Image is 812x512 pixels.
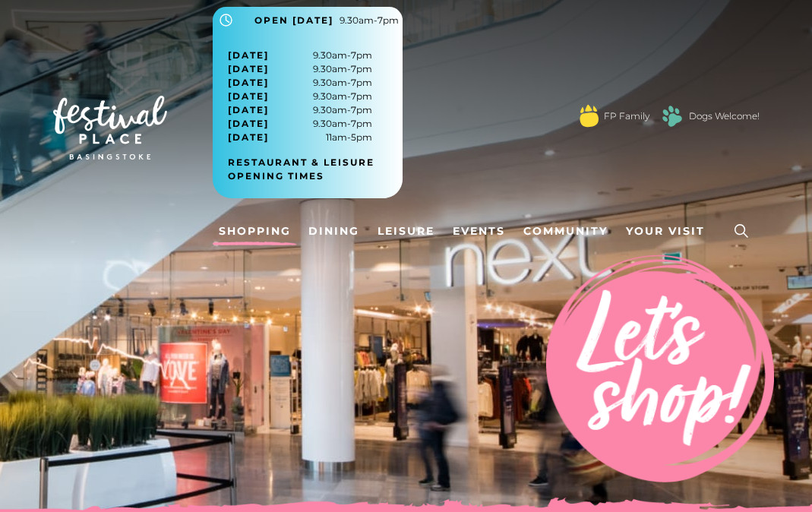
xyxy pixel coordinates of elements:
[228,103,269,117] span: [DATE]
[213,7,403,33] button: Open [DATE] 9.30am-7pm
[228,76,269,90] span: [DATE]
[228,117,372,131] span: 9.30am-7pm
[228,117,269,131] span: [DATE]
[228,131,269,144] span: [DATE]
[447,217,511,245] a: Events
[228,131,372,144] span: 11am-5pm
[604,109,649,123] a: FP Family
[228,76,372,90] span: 9.30am-7pm
[228,90,269,103] span: [DATE]
[228,49,269,62] span: [DATE]
[228,156,399,183] a: Restaurant & Leisure opening times
[689,109,760,123] a: Dogs Welcome!
[302,217,365,245] a: Dining
[620,217,719,245] a: Your Visit
[626,223,705,239] span: Your Visit
[228,49,372,62] span: 9.30am-7pm
[228,103,372,117] span: 9.30am-7pm
[371,217,441,245] a: Leisure
[228,62,372,76] span: 9.30am-7pm
[53,96,167,160] img: Festival Place Logo
[254,14,333,27] span: Open [DATE]
[228,90,372,103] span: 9.30am-7pm
[228,62,269,76] span: [DATE]
[340,14,399,27] span: 9.30am-7pm
[517,217,614,245] a: Community
[213,217,297,245] a: Shopping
